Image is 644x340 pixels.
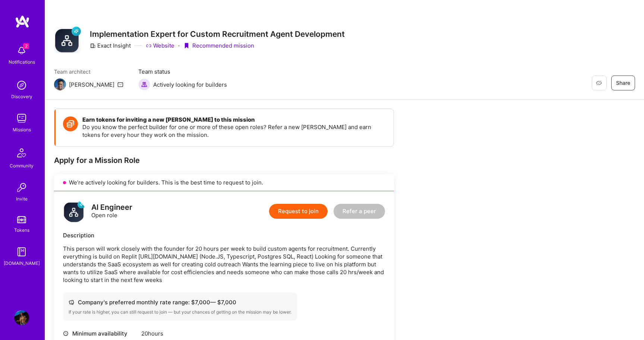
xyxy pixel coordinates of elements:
a: User Avatar [12,310,31,325]
h3: Implementation Expert for Custom Recruitment Agent Development [90,29,345,39]
img: tokens [17,216,26,223]
div: Apply for a Mission Role [54,155,394,165]
button: Request to join [269,204,328,219]
span: Share [616,79,630,87]
div: Community [10,162,34,170]
div: Tokens [14,226,29,234]
i: icon Cash [69,299,74,305]
img: Actively looking for builders [138,78,150,90]
button: Refer a peer [334,204,385,219]
img: logo [63,200,85,222]
span: Team status [138,68,227,76]
img: Invite [14,180,29,195]
i: icon PurpleRibbon [183,43,189,49]
img: Community [13,144,31,162]
img: discovery [14,78,29,93]
div: Open role [91,203,132,219]
div: Exact Insight [90,42,131,49]
a: Website [146,42,174,49]
div: Invite [16,195,28,203]
img: Company Logo [54,26,81,53]
img: Token icon [63,116,78,131]
img: guide book [14,244,29,259]
div: We’re actively looking for builders. This is the best time to request to join. [54,174,394,191]
img: bell [14,43,29,58]
div: · [178,42,180,49]
div: Minimum availability [63,330,138,337]
div: Recommended mission [183,42,254,49]
div: Company's preferred monthly rate range: $ 7,000 — $ 7,000 [69,298,291,306]
span: Actively looking for builders [153,81,227,89]
i: icon CompanyGray [90,43,96,49]
div: Description [63,231,385,239]
div: [PERSON_NAME] [69,81,114,89]
img: User Avatar [14,310,29,325]
img: Team Architect [54,78,66,90]
div: 20 hours [141,330,241,337]
img: logo [15,15,30,28]
h4: Earn tokens for inviting a new [PERSON_NAME] to this mission [82,116,386,123]
span: 2 [23,43,29,49]
img: teamwork [14,111,29,126]
div: If your rate is higher, you can still request to join — but your chances of getting on the missio... [69,309,291,315]
i: icon Mail [117,81,123,87]
button: Share [611,76,635,90]
div: [DOMAIN_NAME] [4,259,40,267]
i: icon Clock [63,331,69,336]
div: AI Engineer [91,203,132,211]
i: icon EyeClosed [596,80,602,86]
p: Do you know the perfect builder for one or more of these open roles? Refer a new [PERSON_NAME] an... [82,123,386,139]
div: Discovery [11,93,32,100]
span: Team architect [54,68,123,76]
div: Notifications [9,58,35,66]
p: This person will work closely with the founder for 20 hours per week to build custom agents for r... [63,245,385,284]
div: Missions [13,126,31,134]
